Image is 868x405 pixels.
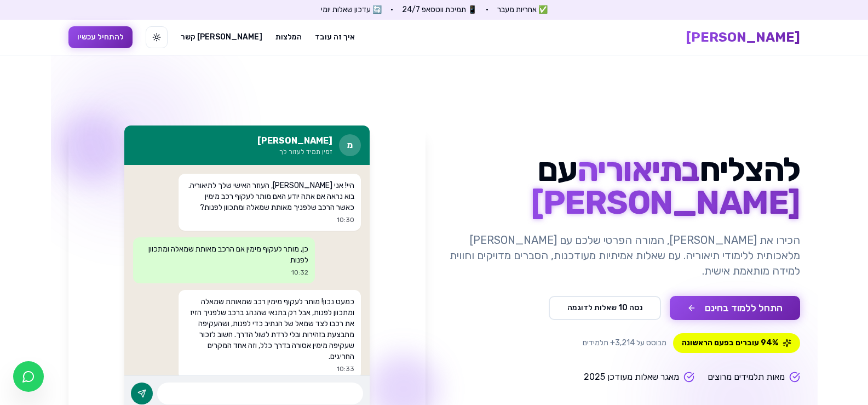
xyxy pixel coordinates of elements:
span: מאגר שאלות מעודכן 2025 [584,370,679,384]
p: זמין תמיד לעזור לך [257,147,332,156]
p: היי! אני [PERSON_NAME], העוזר האישי שלך לתיאוריה. בוא נראה אם אתה יודע האם מותר לעקוף רכב מימין כ... [185,180,354,213]
a: צ'אט בוואטסאפ [13,361,44,392]
h1: להצליח עם [443,153,800,219]
div: מ [339,134,361,156]
span: [PERSON_NAME] [531,183,800,222]
button: נסה 10 שאלות לדוגמה [549,296,661,320]
p: 10:30 [185,215,354,224]
button: להתחיל עכשיו [68,26,133,48]
p: כמעט נכון! מותר לעקוף מימין רכב שמאותת שמאלה ומתכוון לפנות, אבל רק בתנאי שהנהג ברכב שלפניך הזיז א... [185,296,354,362]
span: • [390,4,393,15]
span: 🔄 עדכון שאלות יומי [321,4,382,15]
span: ✅ אחריות מעבר [497,4,548,15]
span: • [486,4,488,15]
a: [PERSON_NAME] [686,28,800,46]
p: הכירו את [PERSON_NAME], המורה הפרטי שלכם עם [PERSON_NAME] מלאכותית ללימודי תיאוריה. עם שאלות אמית... [443,232,800,278]
p: כן, מותר לעקוף מימין אם הרכב מאותת שמאלה ומתכוון לפנות [140,244,309,266]
h3: [PERSON_NAME] [257,134,332,147]
a: איך זה עובד [315,32,355,43]
button: התחל ללמוד בחינם [670,296,800,320]
span: 94% עוברים בפעם הראשונה [673,333,800,353]
span: בתיאוריה [577,150,699,189]
a: [PERSON_NAME] קשר [181,32,262,43]
span: מבוסס על 3,214+ תלמידים [583,338,666,349]
span: 📱 תמיכת ווטסאפ 24/7 [402,4,477,15]
span: מאות תלמידים מרוצים [708,370,785,384]
p: 10:32 [140,268,309,277]
p: 10:33 [185,364,354,373]
a: המלצות [275,32,302,43]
